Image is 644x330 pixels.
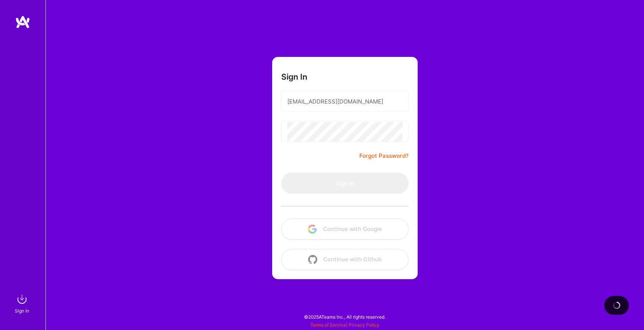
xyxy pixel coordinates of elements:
a: Terms of Service [310,322,346,328]
h3: Sign In [281,72,307,82]
a: sign inSign In [16,292,30,315]
img: loading [612,301,621,310]
img: icon [308,225,317,234]
a: Forgot Password? [359,151,409,160]
button: Sign In [281,173,409,194]
img: icon [308,255,317,264]
span: | [310,322,379,328]
img: logo [15,15,30,29]
button: Continue with Github [281,249,409,270]
a: Privacy Policy [349,322,379,328]
div: Sign In [15,307,29,315]
input: Email... [287,92,403,111]
div: © 2025 ATeams Inc., All rights reserved. [45,307,644,326]
button: Continue with Google [281,218,409,240]
img: sign in [14,292,30,307]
